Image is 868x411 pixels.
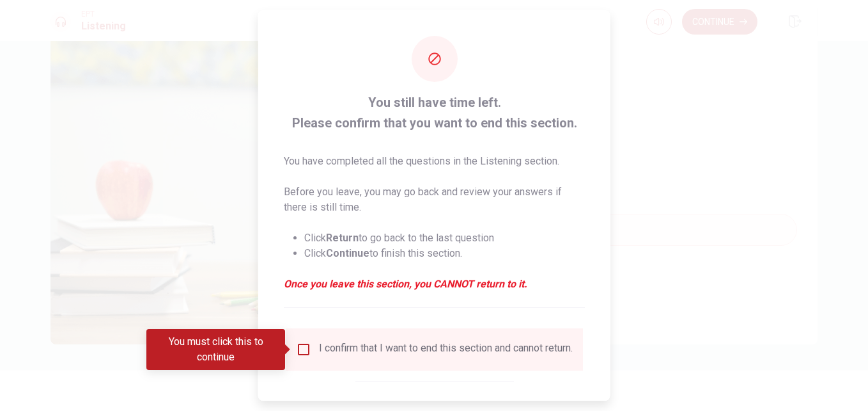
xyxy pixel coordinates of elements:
span: You must click this to continue [296,342,311,357]
div: I confirm that I want to end this section and cannot return. [319,342,573,357]
div: You must click this to continue [146,329,285,370]
strong: Return [326,232,359,244]
li: Click to go back to the last question [304,230,585,246]
p: Before you leave, you may go back and review your answers if there is still time. [284,184,585,215]
em: Once you leave this section, you CANNOT return to it. [284,277,585,292]
p: You have completed all the questions in the Listening section. [284,154,585,169]
span: You still have time left. Please confirm that you want to end this section. [284,92,585,133]
strong: Continue [326,247,369,259]
li: Click to finish this section. [304,246,585,261]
